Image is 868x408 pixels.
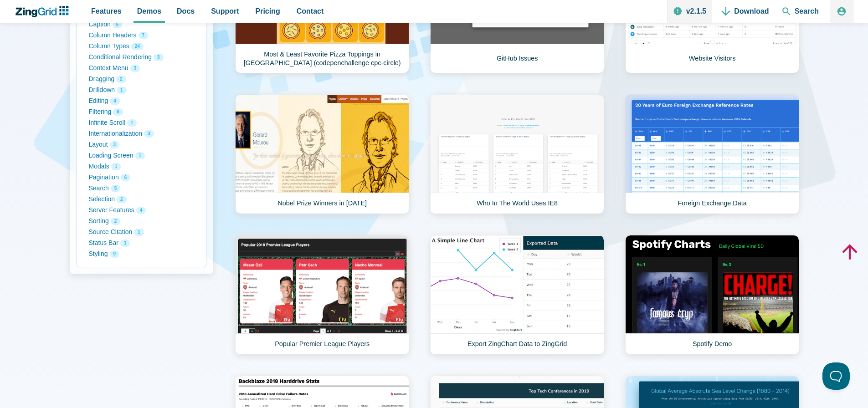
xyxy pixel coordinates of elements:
button: Editing 4 [89,96,194,107]
a: Spotify Demo [625,235,799,355]
button: Source Citation 1 [89,227,194,238]
a: Export ZingChart Data to ZingGrid [430,235,604,355]
a: Nobel Prize Winners in [DATE] [235,94,409,214]
span: Pricing [256,5,280,17]
span: Contact [297,5,324,17]
iframe: Help Scout Beacon - Open [822,362,850,390]
span: Support [211,5,239,17]
button: Modals 1 [89,161,194,172]
button: Layout 3 [89,139,194,150]
span: Features [91,5,122,17]
button: Column Headers 7 [89,30,194,41]
button: Conditional Rendering 3 [89,52,194,63]
button: Filtering 6 [89,107,194,117]
a: Who In The World Uses IE8 [430,94,604,214]
a: Popular Premier League Players [235,235,409,355]
button: Styling 9 [89,249,194,260]
span: Demos [137,5,161,17]
span: Docs [177,5,195,17]
a: Foreign Exchange Data [625,94,799,214]
button: Caption 6 [89,19,194,30]
button: Selection 2 [89,194,194,205]
button: Server Features 4 [89,205,194,216]
button: Context Menu 3 [89,63,194,74]
a: ZingChart Logo. Click to return to the homepage [15,6,73,17]
button: Pagination 6 [89,172,194,183]
button: Dragging 2 [89,74,194,85]
button: Loading Screen 1 [89,150,194,161]
button: Status Bar 1 [89,238,194,249]
button: Infinite Scroll 1 [89,117,194,128]
button: Column Types 24 [89,41,194,52]
button: Sorting 2 [89,216,194,227]
button: Search 5 [89,183,194,194]
button: Drilldown 1 [89,85,194,96]
button: Internationalization 3 [89,128,194,139]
